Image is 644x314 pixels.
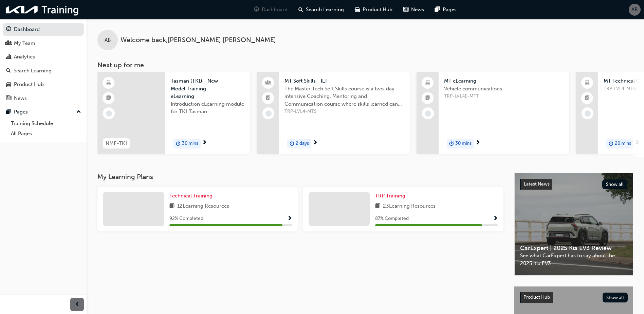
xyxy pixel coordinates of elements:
span: learningRecordVerb_NONE-icon [585,110,591,117]
span: learningRecordVerb_NONE-icon [425,110,431,117]
span: Product Hub [363,6,392,14]
span: NME-TK1 [106,140,127,147]
span: 30 mins [182,140,198,147]
div: News [14,94,27,102]
a: search-iconSearch Learning [293,3,349,17]
a: Analytics [3,51,84,63]
span: TRP Training [375,193,405,199]
span: Show Progress [493,216,498,222]
span: duration-icon [176,139,181,148]
span: Vehicle communications [444,85,564,93]
span: Technical Training [169,193,213,199]
span: 12 Learning Resources [177,202,229,211]
span: CarExpert | 2025 Kia EV3 Review [520,244,627,252]
span: learningRecordVerb_NONE-icon [106,110,112,117]
span: pages-icon [6,109,11,115]
div: My Team [14,39,35,47]
button: DashboardMy TeamAnalyticsSearch LearningProduct HubNews [3,22,84,106]
a: All Pages [8,128,84,139]
span: booktick-icon [425,94,430,103]
div: Pages [14,108,28,116]
span: next-icon [202,140,207,146]
span: Search Learning [306,6,344,14]
span: 20 mins [615,140,631,147]
span: See what CarExpert has to say about the 2025 Kia EV3. [520,252,627,267]
span: Pages [443,6,457,14]
a: MT eLearningVehicle communicationsTRP-LVL4E-MTTduration-icon30 mins [417,72,569,154]
div: Analytics [14,53,35,61]
span: news-icon [403,5,408,14]
span: booktick-icon [585,94,590,103]
a: Latest NewsShow allCarExpert | 2025 Kia EV3 ReviewSee what CarExpert has to say about the 2025 Ki... [514,173,633,276]
span: booktick-icon [106,94,111,103]
span: guage-icon [254,5,259,14]
span: duration-icon [290,139,294,148]
span: AB [105,36,111,44]
span: book-icon [375,202,380,211]
button: AB [629,4,641,16]
h3: Next up for me [87,61,644,69]
a: car-iconProduct Hub [349,3,398,17]
img: kia-training [3,3,81,17]
span: laptop-icon [585,78,590,87]
span: chart-icon [6,54,11,60]
a: Technical Training [169,192,215,200]
span: MT Soft Skills - ILT [284,77,404,85]
a: NME-TK1Tasman (TK1) - New Model Training - eLearningIntroduction eLearning module for TK1 Tasmand... [97,72,250,154]
button: Show Progress [287,214,292,223]
a: guage-iconDashboard [249,3,293,17]
a: TRP Training [375,192,408,200]
span: 2 days [296,140,309,147]
span: car-icon [6,82,11,88]
span: duration-icon [609,139,613,148]
span: laptop-icon [425,78,430,87]
button: Pages [3,106,84,118]
span: pages-icon [435,5,440,14]
span: AB [631,6,638,14]
span: prev-icon [75,300,80,309]
a: Product Hub [3,78,84,91]
span: people-icon [6,40,11,47]
a: News [3,92,84,105]
span: 87 % Completed [375,215,409,223]
span: next-icon [313,140,318,146]
a: Product HubShow all [520,292,628,303]
h3: My Learning Plans [97,173,503,181]
div: Search Learning [14,67,52,75]
span: 92 % Completed [169,215,203,223]
span: learningResourceType_ELEARNING-icon [106,78,111,87]
a: MT Soft Skills - ILTThe Master Tech Soft Skills course is a two-day intensive Coaching, Mentoring... [257,72,410,154]
span: next-icon [635,140,640,146]
span: Show Progress [287,216,292,222]
span: search-icon [298,5,303,14]
button: Show Progress [493,214,498,223]
span: next-icon [475,140,480,146]
a: news-iconNews [398,3,429,17]
span: Tasman (TK1) - New Model Training - eLearning [171,77,245,100]
span: The Master Tech Soft Skills course is a two-day intensive Coaching, Mentoring and Communication c... [284,85,404,108]
span: TRP-LVL4E-MTT [444,92,564,100]
span: Welcome back , [PERSON_NAME] [PERSON_NAME] [121,36,276,44]
span: News [411,6,424,14]
a: Training Schedule [8,118,84,129]
a: Latest NewsShow all [520,179,627,190]
span: up-icon [76,108,81,117]
span: Dashboard [262,6,288,14]
button: Show all [603,293,628,302]
span: book-icon [169,202,174,211]
span: 23 Learning Resources [383,202,436,211]
span: Product Hub [523,294,550,300]
a: Dashboard [3,23,84,36]
span: learningRecordVerb_NONE-icon [265,110,272,117]
a: Search Learning [3,65,84,77]
a: My Team [3,37,84,50]
span: car-icon [355,5,360,14]
span: Introduction eLearning module for TK1 Tasman [171,100,245,116]
span: TRP-LVL4-MTS [284,108,404,116]
button: Show all [602,179,628,189]
span: duration-icon [449,139,454,148]
span: search-icon [6,68,11,74]
a: pages-iconPages [429,3,462,17]
span: guage-icon [6,27,11,33]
